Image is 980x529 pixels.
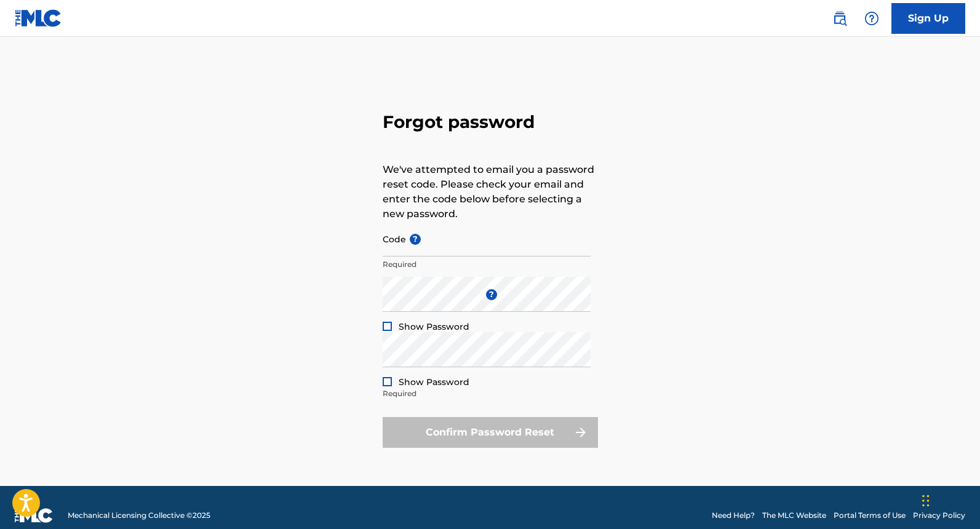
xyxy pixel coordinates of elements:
div: Drag [922,482,930,519]
img: MLC Logo [15,9,62,27]
a: The MLC Website [762,510,826,521]
a: Privacy Policy [913,510,965,521]
span: Mechanical Licensing Collective © 2025 [68,510,210,521]
p: We've attempted to email you a password reset code. Please check your email and enter the code be... [383,162,598,221]
p: Required [383,388,591,399]
div: Help [859,6,884,31]
a: Sign Up [891,3,965,34]
span: Show Password [399,321,469,332]
iframe: Chat Widget [918,470,980,529]
a: Need Help? [712,510,755,521]
a: Portal Terms of Use [834,510,906,521]
span: Show Password [399,376,469,388]
p: Required [383,259,591,270]
img: search [832,11,847,26]
a: Public Search [827,6,852,31]
span: ? [486,289,497,300]
h3: Forgot password [383,111,598,133]
span: ? [410,234,421,245]
img: logo [15,508,53,523]
img: help [864,11,879,26]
